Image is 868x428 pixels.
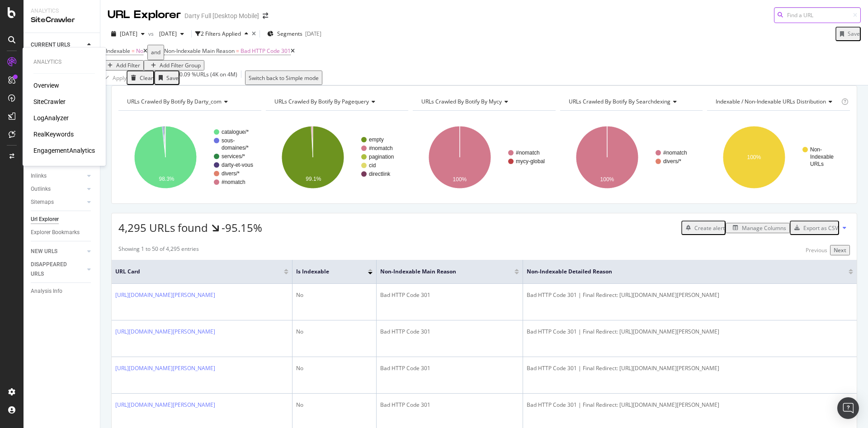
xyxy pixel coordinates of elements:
[803,246,830,254] button: Previous
[835,27,861,41] button: Save
[236,47,239,55] span: =
[115,364,215,372] a: [URL][DOMAIN_NAME][PERSON_NAME]
[810,154,834,160] text: Indexable
[600,176,614,183] text: 100%
[527,328,853,336] div: Bad HTTP Code 301 | Final Redirect: [URL][DOMAIN_NAME][PERSON_NAME]
[33,81,59,90] div: Overview
[31,228,94,237] a: Explorer Bookmarks
[527,291,853,299] div: Bad HTTP Code 301 | Final Redirect: [URL][DOMAIN_NAME][PERSON_NAME]
[33,58,95,66] div: Analytics
[31,287,62,296] div: Analysis Info
[31,171,85,181] a: Inlinks
[241,47,291,55] span: Bad HTTP Code 301
[527,364,853,372] div: Bad HTTP Code 301 | Final Redirect: [URL][DOMAIN_NAME][PERSON_NAME]
[113,74,127,82] div: Apply
[663,150,687,156] text: #nomatch
[306,176,321,182] text: 99.1%
[714,94,840,109] h4: Indexable / Non-Indexable URLs Distribution
[803,224,838,232] div: Export as CSV
[31,198,85,207] a: Sitemaps
[33,130,74,139] a: RealKeywords
[31,260,85,279] a: DISAPPEARED URLS
[380,364,519,372] div: Bad HTTP Code 301
[108,7,181,23] div: URL Explorer
[38,52,45,60] img: tab_domain_overview_orange.svg
[114,53,137,59] div: Mots-clés
[195,27,252,41] button: 2 Filters Applied
[296,328,373,336] div: No
[31,215,59,224] div: Url Explorer
[296,364,373,372] div: No
[24,24,102,31] div: Domaine: [DOMAIN_NAME]
[31,171,47,181] div: Inlinks
[31,7,93,15] div: Analytics
[266,118,409,197] svg: A chart.
[118,245,199,255] div: Showing 1 to 50 of 4,295 entries
[118,118,261,197] svg: A chart.
[790,221,839,235] button: Export as CSV
[413,118,556,197] svg: A chart.
[806,246,827,254] div: Previous
[31,184,85,194] a: Outlinks
[148,30,156,38] span: vs
[222,129,249,135] text: catalogue/*
[222,145,249,151] text: domaines/*
[31,247,57,256] div: NEW URLS
[252,31,256,37] div: times
[716,98,826,105] span: Indexable / Non-Indexable URLs distribution
[184,11,259,20] div: Darty Full [Desktop Mobile]
[421,98,502,105] span: URLs Crawled By Botify By mycy
[115,268,282,276] span: URL Card
[742,224,786,232] div: Manage Columns
[156,27,188,41] button: [DATE]
[296,268,354,276] span: Is Indexable
[810,146,822,153] text: Non-
[380,401,519,409] div: Bad HTTP Code 301
[726,223,790,233] button: Manage Columns
[31,198,54,207] div: Sitemaps
[136,47,143,55] span: No
[527,401,853,409] div: Bad HTTP Code 301 | Final Redirect: [URL][DOMAIN_NAME][PERSON_NAME]
[100,47,130,55] span: Is Indexable
[156,30,177,38] span: 2025 Jul. 4th
[115,401,215,409] a: [URL][DOMAIN_NAME][PERSON_NAME]
[33,113,69,122] a: LogAnalyzer
[100,71,127,85] button: Apply
[31,184,51,194] div: Outlinks
[222,162,253,168] text: darty-et-vous
[380,268,501,276] span: Non-Indexable Main Reason
[31,260,76,279] div: DISAPPEARED URLS
[747,154,761,160] text: 100%
[569,98,670,105] span: URLs Crawled By Botify By searchdexing
[108,27,148,41] button: [DATE]
[31,40,85,50] a: CURRENT URLS
[14,24,22,31] img: website_grey.svg
[160,61,201,69] div: Add Filter Group
[118,220,208,235] span: 4,295 URLs found
[264,27,325,41] button: Segments[DATE]
[115,291,215,299] a: [URL][DOMAIN_NAME][PERSON_NAME]
[369,145,393,151] text: #nomatch
[830,245,850,255] button: Next
[127,71,154,85] button: Clear
[296,291,373,299] div: No
[222,153,245,160] text: services/*
[120,30,137,38] span: 2025 Aug. 31st
[420,94,547,109] h4: URLs Crawled By Botify By mycy
[837,397,859,419] div: Open Intercom Messenger
[33,97,66,106] a: SiteCrawler
[147,45,164,60] button: and
[31,287,94,296] a: Analysis Info
[263,13,268,19] div: arrow-right-arrow-left
[154,71,179,85] button: Save
[31,215,94,224] a: Url Explorer
[560,118,703,197] svg: A chart.
[31,247,85,256] a: NEW URLS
